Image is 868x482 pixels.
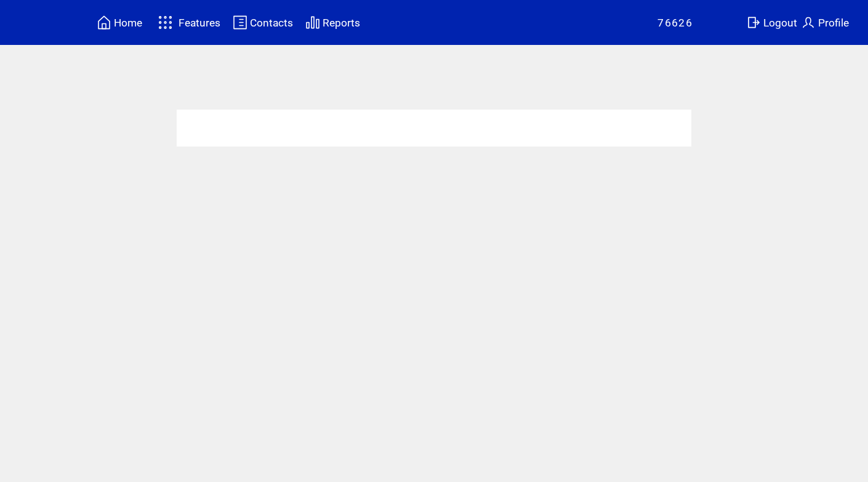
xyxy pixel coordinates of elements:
[95,13,144,32] a: Home
[818,17,849,29] span: Profile
[744,13,799,32] a: Logout
[303,13,362,32] a: Reports
[179,17,220,29] span: Features
[250,17,293,29] span: Contacts
[657,17,693,29] span: 76626
[233,15,247,30] img: contacts.svg
[801,15,816,30] img: profile.svg
[114,17,142,29] span: Home
[97,15,111,30] img: home.svg
[746,15,761,30] img: exit.svg
[153,10,222,34] a: Features
[231,13,295,32] a: Contacts
[323,17,360,29] span: Reports
[155,12,176,33] img: features.svg
[763,17,797,29] span: Logout
[305,15,320,30] img: chart.svg
[799,13,851,32] a: Profile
